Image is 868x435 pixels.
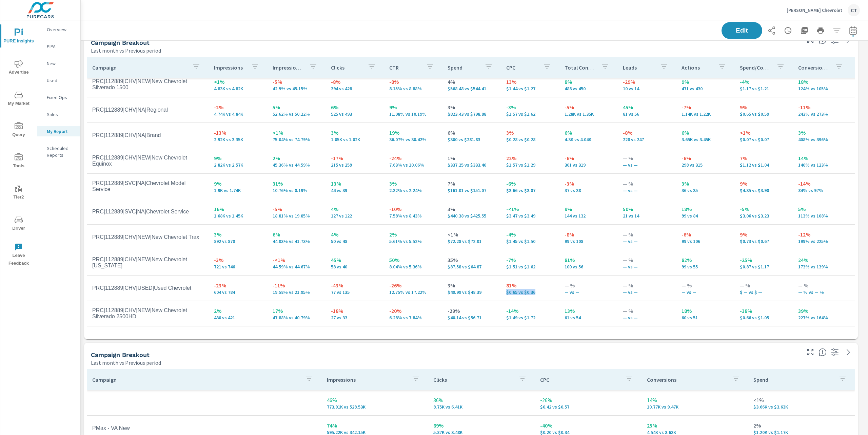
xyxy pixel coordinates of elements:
[448,281,495,289] p: 3%
[623,205,670,213] p: 50%
[682,213,729,219] p: 99 vs 84
[273,213,320,219] p: 18.81% vs 19.85%
[331,205,378,213] p: 4%
[273,256,320,264] p: -<1%
[506,154,554,162] p: 22%
[273,230,320,239] p: 6%
[565,129,612,137] p: 6%
[506,230,554,239] p: -4%
[740,307,787,315] p: -38%
[798,78,846,86] p: 18%
[798,129,846,137] p: 3%
[37,143,80,160] div: Scheduled Reports
[47,111,75,118] p: Sales
[2,243,35,267] span: Leave Feedback
[798,256,846,264] p: 24%
[565,111,612,117] p: 1,276 vs 1,348
[540,396,636,404] p: -26%
[273,179,320,188] p: 31%
[448,264,495,269] p: $87.58 vs $64.87
[87,251,209,274] td: PRC|112889|CHV|NEW|New Chevrolet [US_STATE]
[389,154,437,162] p: -24%
[798,64,829,71] p: Conversion Rate
[273,307,320,315] p: 17%
[740,103,787,111] p: 9%
[565,264,612,269] p: 100 vs 56
[797,24,811,37] button: "Export Report to PDF"
[448,188,495,193] p: $161.01 vs $151.07
[623,103,670,111] p: 45%
[47,60,75,67] p: New
[214,307,261,315] p: 2%
[565,137,612,142] p: 4,299 vs 4,040
[798,205,846,213] p: 5%
[682,86,729,91] p: 471 vs 430
[448,289,495,295] p: $49.99 vs $48.39
[506,239,554,244] p: $1.45 vs $1.50
[331,230,378,239] p: 4%
[87,175,209,198] td: PRC|112889|SVC|NA|Chevrolet Model Service
[448,137,495,142] p: $300 vs $281.83
[448,64,479,71] p: Spend
[740,78,787,86] p: -4%
[389,162,437,168] p: 7.63% vs 10.06%
[214,179,261,188] p: 9%
[623,307,670,315] p: — %
[623,154,670,162] p: — %
[740,264,787,269] p: $0.87 vs $1.17
[565,86,612,91] p: 488 vs 450
[91,46,161,55] p: Last month vs Previous period
[331,256,378,264] p: 45%
[389,64,420,71] p: CTR
[327,376,407,383] p: Impressions
[87,149,209,172] td: PRC|112889|CHV|NEW|New Chevrolet Equinox
[682,230,729,239] p: -6%
[389,307,437,315] p: -20%
[389,78,437,86] p: -8%
[448,307,495,315] p: -29%
[740,256,787,264] p: -25%
[682,289,729,295] p: — vs —
[214,230,261,239] p: 3%
[448,162,495,168] p: $337.25 vs $333.46
[798,264,846,269] p: 173% vs 139%
[448,213,495,219] p: $440.38 vs $425.55
[2,153,35,170] span: Tools
[753,396,849,404] p: <1%
[389,315,437,320] p: 6.28% vs 7.84%
[37,58,80,69] div: New
[214,281,261,289] p: -23%
[331,86,378,91] p: 394 vs 428
[682,64,713,71] p: Actions
[273,137,320,142] p: 75.04% vs 74.79%
[37,92,80,102] div: Fixed Ops
[47,145,75,158] p: Scheduled Reports
[87,229,209,246] td: PRC|112889|CHV|NEW|New Chevrolet Trax
[37,41,80,52] div: PIPA
[843,347,854,358] a: See more details in report
[448,78,495,86] p: 4%
[753,404,849,410] p: $3,661.98 vs $3,626.35
[740,188,787,193] p: $4.35 vs $3.98
[682,103,729,111] p: -7%
[433,396,529,404] p: 36%
[47,43,75,50] p: PIPA
[506,307,554,315] p: -14%
[92,64,187,71] p: Campaign
[273,103,320,111] p: 5%
[273,111,320,117] p: 52.62% vs 50.22%
[740,289,787,295] p: $ — vs $ —
[92,376,300,383] p: Campaign
[540,404,636,410] p: $0.42 vs $0.57
[565,307,612,315] p: 13%
[565,230,612,239] p: -8%
[273,86,320,91] p: 42.9% vs 45.15%
[47,26,75,33] p: Overview
[647,404,743,410] p: 10,766 vs 9,467
[818,348,827,356] span: This is a summary of PMAX performance results by campaign. Each column can be sorted.
[331,281,378,289] p: -43%
[331,179,378,188] p: 13%
[506,315,554,320] p: $1.49 vs $1.72
[389,179,437,188] p: 3%
[682,281,729,289] p: — %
